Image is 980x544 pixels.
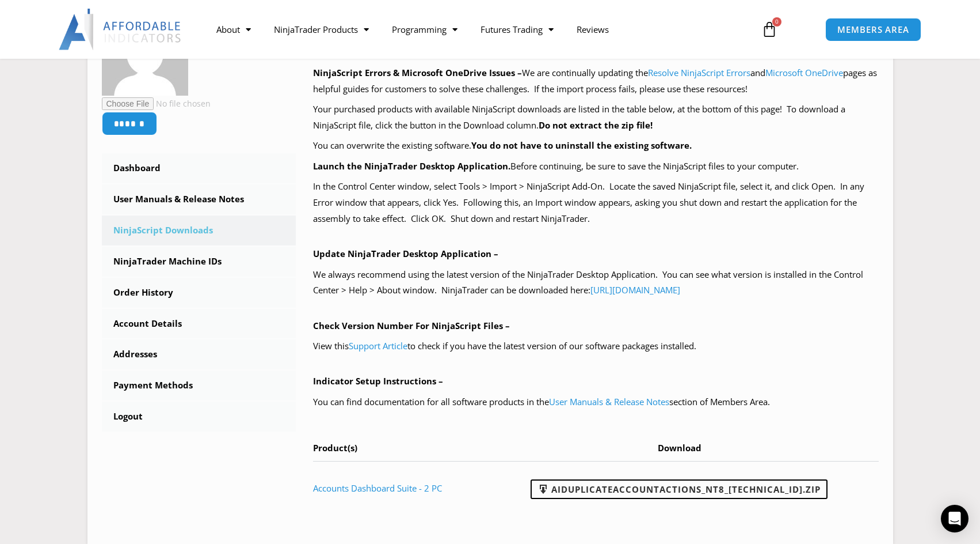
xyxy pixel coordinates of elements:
a: Futures Trading [469,16,565,43]
a: Order History [102,278,296,308]
a: AIDuplicateAccountActions_NT8_[TECHNICAL_ID].zip [531,479,828,499]
b: NinjaScript Errors & Microsoft OneDrive Issues – [313,67,522,78]
a: NinjaTrader Machine IDs [102,247,296,277]
a: Microsoft OneDrive [765,67,843,78]
a: Addresses [102,339,296,369]
a: NinjaScript Downloads [102,216,296,245]
p: Before continuing, be sure to save the NinjaScript files to your computer. [313,158,879,175]
p: We always recommend using the latest version of the NinjaTrader Desktop Application. You can see ... [313,267,879,299]
b: Launch the NinjaTrader Desktop Application. [313,160,510,172]
a: Reviews [565,16,620,43]
img: LogoAI | Affordable Indicators – NinjaTrader [59,9,182,50]
a: User Manuals & Release Notes [102,184,296,214]
a: Account Details [102,309,296,339]
a: Dashboard [102,153,296,183]
p: You can find documentation for all software products in the section of Members Area. [313,394,879,410]
a: Payment Methods [102,371,296,401]
a: Resolve NinjaScript Errors [648,67,750,78]
a: MEMBERS AREA [825,18,921,41]
b: Check Version Number For NinjaScript Files – [313,320,510,331]
p: We are continually updating the and pages as helpful guides for customers to solve these challeng... [313,65,879,97]
p: View this to check if you have the latest version of our software packages installed. [313,338,879,354]
nav: Menu [205,16,748,43]
a: User Manuals & Release Notes [549,396,669,407]
a: [URL][DOMAIN_NAME] [590,284,680,296]
span: 0 [772,17,781,27]
a: About [205,16,262,43]
a: Support Article [349,340,407,352]
a: Accounts Dashboard Suite - 2 PC [313,482,442,494]
b: Update NinjaTrader Desktop Application – [313,248,498,259]
b: Do not extract the zip file! [539,119,653,131]
span: Product(s) [313,442,357,454]
a: NinjaTrader Products [262,16,380,43]
a: Logout [102,402,296,432]
p: Your purchased products with available NinjaScript downloads are listed in the table below, at th... [313,101,879,134]
p: In the Control Center window, select Tools > Import > NinjaScript Add-On. Locate the saved NinjaS... [313,179,879,227]
nav: Account pages [102,153,296,432]
a: 0 [744,13,795,46]
p: You can overwrite the existing software. [313,138,879,154]
span: Download [658,442,701,454]
b: You do not have to uninstall the existing software. [471,139,692,151]
b: Indicator Setup Instructions – [313,375,443,387]
a: Programming [380,16,469,43]
span: MEMBERS AREA [837,25,909,34]
div: Open Intercom Messenger [941,505,968,532]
